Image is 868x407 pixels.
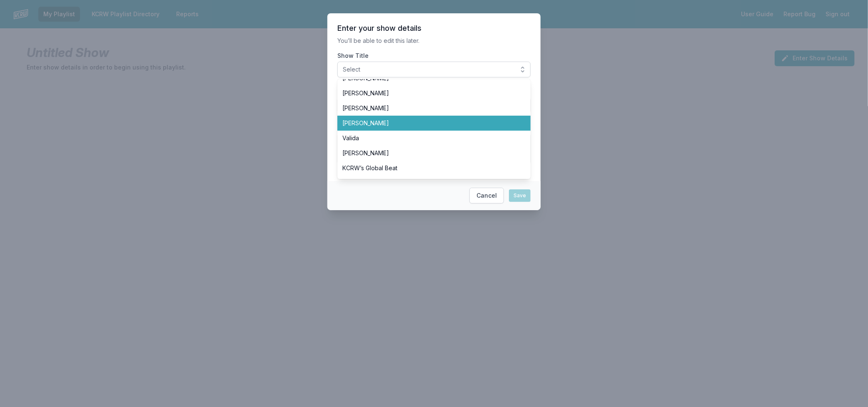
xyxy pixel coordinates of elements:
span: [PERSON_NAME] [342,119,516,127]
span: Valida [342,134,516,142]
header: Enter your show details [337,23,531,33]
span: [PERSON_NAME] [342,149,516,157]
button: Cancel [469,188,504,203]
button: Save [509,189,531,202]
span: KCRW’s Global Beat [342,164,516,172]
button: Select [337,62,531,77]
p: You’ll be able to edit this later. [337,37,531,45]
span: [PERSON_NAME] [342,89,516,97]
label: Show Title [337,52,531,60]
span: [PERSON_NAME] [342,104,516,112]
span: Select [343,65,514,74]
